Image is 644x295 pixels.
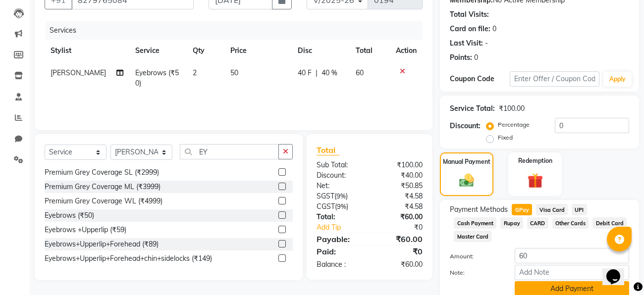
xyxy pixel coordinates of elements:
div: Total Visits: [450,9,489,20]
div: Premium Grey Coverage WL (₹4999) [45,196,162,206]
span: Debit Card [592,217,627,229]
div: ( ) [309,191,370,201]
div: Discount: [309,170,370,181]
span: CARD [527,217,548,229]
div: Eyebrows+Upperlip+Forehead (₹89) [45,239,159,249]
label: Percentage [498,120,530,129]
div: ₹60.00 [370,233,430,245]
th: Disc [292,40,350,62]
span: 40 F [298,68,312,78]
div: ₹100.00 [499,103,525,114]
div: ₹50.85 [370,181,430,191]
span: 50 [230,68,238,77]
div: 0 [474,52,478,63]
div: Balance : [309,259,370,270]
div: Premium Grey Coverage SL (₹2999) [45,167,159,178]
span: CGST [317,202,335,211]
div: ₹0 [379,222,430,233]
span: Eyebrows (₹50) [135,68,179,88]
img: _gift.svg [523,171,548,191]
span: [PERSON_NAME] [51,68,106,77]
div: Card on file: [450,24,490,34]
span: Cash Payment [454,217,496,229]
th: Stylist [45,40,129,62]
span: 2 [193,68,197,77]
div: Net: [309,181,370,191]
span: Visa Card [536,204,568,215]
input: Search or Scan [180,144,279,159]
div: Points: [450,52,472,63]
span: Total [317,145,339,155]
th: Price [224,40,292,62]
label: Fixed [498,133,513,142]
div: 0 [492,24,496,34]
input: Enter Offer / Coupon Code [510,71,599,87]
span: 60 [356,68,364,77]
div: Service Total: [450,103,495,114]
label: Redemption [518,156,552,165]
label: Manual Payment [443,157,490,166]
div: ₹60.00 [370,259,430,270]
th: Total [350,40,390,62]
label: Amount: [442,252,507,261]
span: UPI [572,204,587,215]
div: Coupon Code [450,74,510,84]
div: Sub Total: [309,160,370,170]
div: ₹60.00 [370,212,430,222]
span: Other Cards [552,217,589,229]
div: Total: [309,212,370,222]
div: Payable: [309,233,370,245]
div: ₹40.00 [370,170,430,181]
span: Payment Methods [450,204,508,215]
div: Premium Grey Coverage ML (₹3999) [45,182,161,192]
img: _cash.svg [455,172,479,189]
div: Eyebrows (₹50) [45,210,94,221]
div: ₹4.58 [370,201,430,212]
div: Last Visit: [450,38,483,49]
th: Service [129,40,186,62]
span: GPay [512,204,532,215]
span: 9% [337,202,346,210]
div: Services [46,21,430,40]
span: 9% [336,192,346,200]
div: Eyebrows +Upperlip (₹59) [45,225,126,235]
span: 40 % [322,68,337,78]
span: SGST [317,192,334,200]
th: Action [390,40,423,62]
span: | [316,68,318,78]
iframe: chat widget [602,255,634,285]
span: Rupay [500,217,523,229]
th: Qty [187,40,225,62]
button: Apply [603,72,632,87]
input: Add Note [515,265,629,280]
span: Master Card [454,231,491,242]
div: ₹4.58 [370,191,430,201]
input: Amount [515,248,629,263]
div: Eyebrows+Upperlip+Forehead+chin+sidelocks (₹149) [45,253,212,264]
label: Note: [442,268,507,277]
div: ₹100.00 [370,160,430,170]
a: Add Tip [309,222,380,233]
div: ₹0 [370,246,430,257]
div: - [485,38,488,49]
div: ( ) [309,201,370,212]
div: Discount: [450,121,481,131]
div: Paid: [309,246,370,257]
